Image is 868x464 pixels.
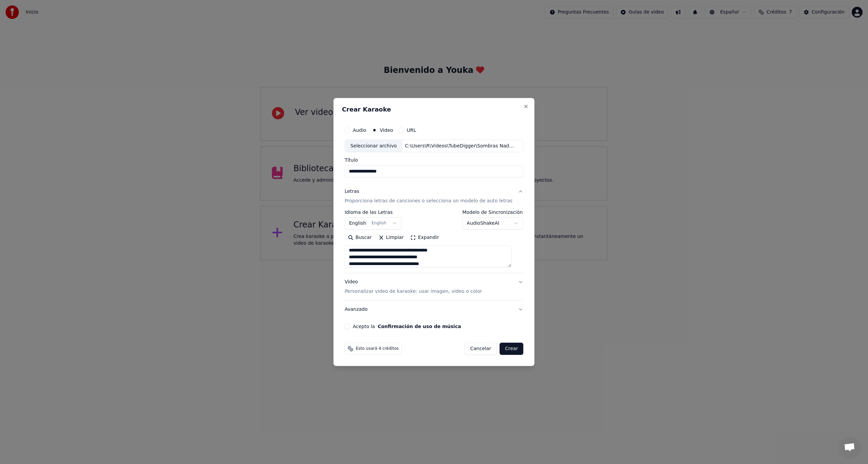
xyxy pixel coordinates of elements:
label: Idioma de las Letras [344,210,401,215]
h2: Crear Karaoke [342,106,526,113]
label: Título [344,158,523,163]
button: Expandir [407,233,442,243]
label: Modelo de Sincronización [462,210,524,215]
button: Limpiar [375,233,407,243]
button: Crear [499,343,523,355]
label: Acepto la [353,324,461,329]
div: C:\Users\R\Videos\TubeDigger\Sombras Nada Más.webm [402,143,517,149]
span: Esto usará 4 créditos [356,346,398,351]
p: Proporciona letras de canciones o selecciona un modelo de auto letras [344,198,512,205]
button: VideoPersonalizar video de karaoke: usar imagen, video o color [344,274,523,301]
button: Buscar [344,233,375,243]
div: Seleccionar archivo [345,140,402,152]
div: LetrasProporciona letras de canciones o selecciona un modelo de auto letras [344,210,523,273]
div: Video [344,279,482,295]
button: LetrasProporciona letras de canciones o selecciona un modelo de auto letras [344,183,523,210]
p: Personalizar video de karaoke: usar imagen, video o color [344,288,482,295]
label: Video [380,128,393,133]
div: Letras [344,188,359,195]
label: URL [407,128,416,133]
button: Acepto la [378,324,461,329]
button: Avanzado [344,301,523,318]
button: Cancelar [465,343,497,355]
label: Audio [353,128,366,133]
